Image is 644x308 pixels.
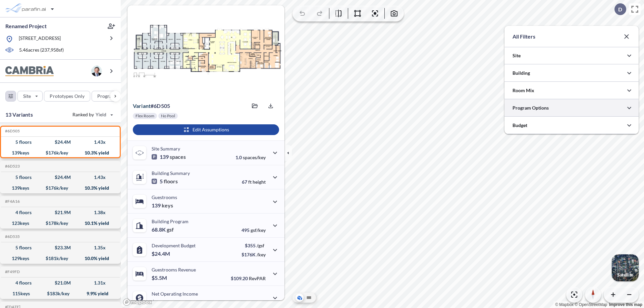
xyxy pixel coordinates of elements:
button: Site Plan [305,294,313,302]
p: Room Mix [513,87,534,94]
p: Site Summary [152,146,180,151]
p: Renamed Project [5,22,47,30]
p: $2.5M [152,299,168,305]
span: gsf/key [251,227,266,233]
span: height [253,179,266,185]
span: ft [248,179,252,185]
img: BrandImage [5,66,54,76]
p: 68.8K [152,226,174,233]
p: 495 [241,227,266,233]
p: Net Operating Income [152,291,198,297]
h5: Click to copy the code [4,164,20,169]
span: /gsf [257,243,264,248]
p: Development Budget [152,243,196,248]
a: OpenStreetMap [575,302,607,307]
p: Building Program [152,219,189,224]
button: Aerial View [296,294,304,302]
button: Site [17,91,43,102]
p: Guestrooms Revenue [152,267,196,272]
a: Mapbox [555,302,574,307]
p: All Filters [513,33,535,41]
p: Site [23,93,31,100]
p: Site [513,52,521,59]
span: margin [251,300,266,305]
p: No Pool [161,113,175,119]
h5: Click to copy the code [4,269,20,274]
span: spaces [170,153,186,160]
h5: Click to copy the code [4,199,20,204]
span: Variant [133,103,151,109]
p: 139 [152,202,173,209]
button: Switcher ImageSatellite [612,254,639,281]
p: Prototypes Only [50,93,85,100]
p: 13 Variants [5,111,33,119]
img: Switcher Image [612,254,639,281]
p: Satellite [617,272,633,278]
p: 1.0 [235,155,266,160]
button: Prototypes Only [44,91,90,102]
p: # 6d505 [133,103,170,109]
p: Budget [513,122,527,129]
button: Edit Assumptions [133,124,279,135]
p: Guestrooms [152,194,177,200]
p: $355 [241,243,266,248]
p: 5.46 acres ( 237,958 sf) [19,47,64,54]
p: 45.0% [237,300,266,305]
span: /key [257,252,266,257]
span: keys [162,202,173,209]
h5: Click to copy the code [4,129,20,133]
span: gsf [167,226,174,233]
button: Ranked by Yield [67,109,117,120]
p: Program [97,93,116,100]
p: Building [513,70,530,76]
p: Flex Room [136,113,154,119]
p: Building Summary [152,170,190,176]
h5: Click to copy the code [4,234,20,239]
a: Improve this map [609,302,642,307]
span: spaces/key [243,155,266,160]
p: 5 [152,178,178,185]
span: Yield [96,111,107,118]
p: $109.20 [231,275,266,281]
p: $24.4M [152,250,171,257]
p: D [618,6,622,12]
span: floors [164,178,178,185]
p: $176K [241,252,266,257]
img: user logo [91,66,102,76]
p: $5.5M [152,274,168,281]
p: 139 [152,153,186,160]
p: Edit Assumptions [193,126,229,133]
a: Mapbox homepage [123,298,152,306]
span: RevPAR [249,275,266,281]
p: [STREET_ADDRESS] [19,35,61,43]
p: 67 [242,179,266,185]
button: Program [92,91,128,102]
